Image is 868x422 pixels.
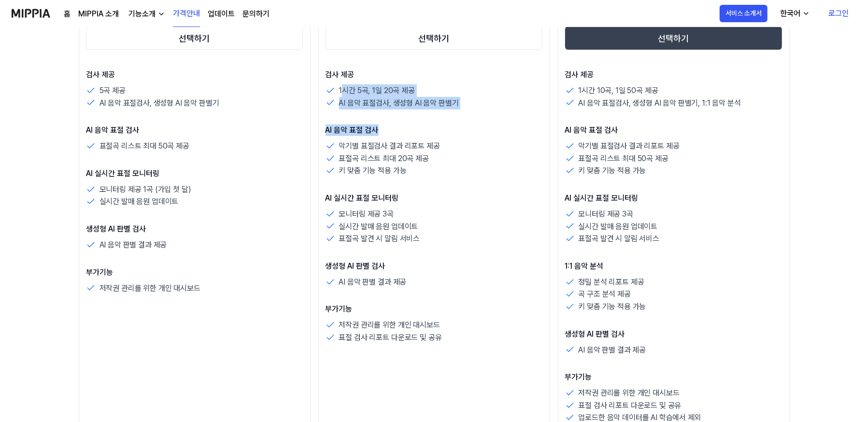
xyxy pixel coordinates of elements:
[579,84,658,97] p: 1시간 10곡, 1일 50곡 제공
[326,260,543,272] p: 생성형 AI 판별 검사
[86,223,303,235] p: 생성형 AI 판별 검사
[565,25,783,52] a: 선택하기
[86,69,303,81] p: 검사 제공
[100,84,126,97] p: 5곡 제공
[127,8,157,20] div: 기능소개
[86,267,303,278] p: 부가기능
[579,220,658,233] p: 실시간 발매 음원 업데이트
[326,69,543,81] p: 검사 제공
[565,192,783,204] p: AI 실시간 표절 모니터링
[339,232,420,245] p: 표절곡 발견 시 알림 서비스
[86,124,303,136] p: AI 음악 표절 검사
[100,239,167,251] p: AI 음악 판별 결과 제공
[86,25,303,52] a: 선택하기
[565,371,783,383] p: 부가기능
[579,399,682,412] p: 표절 검사 리포트 다운로드 및 공유
[579,164,646,177] p: 키 맞춤 기능 적용 가능
[720,5,768,22] button: 서비스 소개서
[579,232,660,245] p: 표절곡 발견 시 알림 서비스
[579,344,646,356] p: AI 음악 판별 결과 제공
[100,97,219,109] p: AI 음악 표절검사, 생성형 AI 음악 판별기
[242,8,270,20] a: 문의하기
[326,303,543,315] p: 부가기능
[778,8,802,19] div: 한국어
[339,152,429,165] p: 표절곡 리스트 최대 20곡 제공
[100,140,189,152] p: 표절곡 리스트 최대 50곡 제공
[579,208,633,220] p: 모니터링 제공 3곡
[127,8,165,20] button: 기능소개
[579,97,741,109] p: AI 음악 표절검사, 생성형 AI 음악 판별기, 1:1 음악 분석
[326,25,543,52] a: 선택하기
[339,164,407,177] p: 키 맞춤 기능 적용 가능
[339,140,440,152] p: 악기별 표절검사 결과 리포트 제공
[157,10,165,18] img: down
[64,8,71,20] a: 홈
[326,124,543,136] p: AI 음악 표절 검사
[579,300,646,313] p: 키 맞춤 기능 적용 가능
[565,124,783,136] p: AI 음악 표절 검사
[100,183,191,196] p: 모니터링 제공 1곡 (가입 첫 달)
[339,331,442,344] p: 표절 검사 리포트 다운로드 및 공유
[100,195,179,208] p: 실시간 발매 음원 업데이트
[339,276,407,288] p: AI 음악 판별 결과 제공
[78,8,119,20] a: MIPPIA 소개
[579,140,680,152] p: 악기별 표절검사 결과 리포트 제공
[339,84,415,97] p: 1시간 5곡, 1일 20곡 제공
[208,8,235,20] a: 업데이트
[579,387,680,399] p: 저작권 관리를 위한 개인 대시보드
[579,276,644,288] p: 정밀 분석 리포트 제공
[565,328,783,340] p: 생성형 AI 판별 검사
[772,4,816,23] button: 한국어
[339,319,440,331] p: 저작권 관리를 위한 개인 대시보드
[326,192,543,204] p: AI 실시간 표절 모니터링
[579,152,669,165] p: 표절곡 리스트 최대 50곡 제공
[326,27,543,50] button: 선택하기
[579,288,631,300] p: 곡 구조 분석 제공
[173,0,200,27] a: 가격안내
[86,168,303,179] p: AI 실시간 표절 모니터링
[565,69,783,81] p: 검사 제공
[339,220,418,233] p: 실시간 발매 음원 업데이트
[565,27,783,50] button: 선택하기
[339,208,394,220] p: 모니터링 제공 3곡
[339,97,459,109] p: AI 음악 표절검사, 생성형 AI 음악 판별기
[86,27,303,50] button: 선택하기
[565,260,783,272] p: 1:1 음악 분석
[100,282,200,295] p: 저작권 관리를 위한 개인 대시보드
